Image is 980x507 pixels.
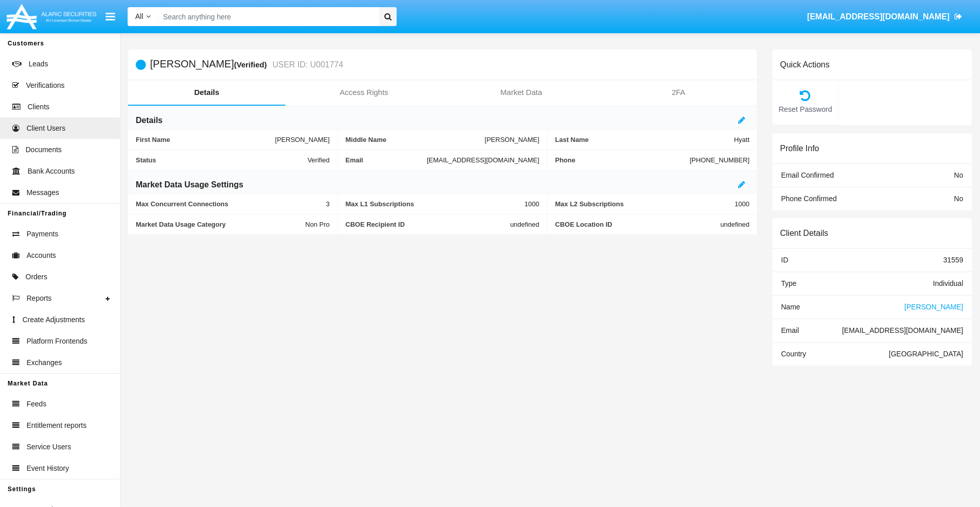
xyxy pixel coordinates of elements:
[307,156,329,164] span: Verified
[690,156,749,164] span: [PHONE_NUMBER]
[555,221,721,228] span: CBOE Location ID
[234,59,269,70] div: (Verified)
[158,7,376,26] input: Search
[781,279,796,287] span: Type
[555,136,734,143] span: Last Name
[889,350,963,358] span: [GEOGRAPHIC_DATA]
[525,200,540,208] span: 1000
[5,2,98,32] img: Logo image
[27,442,71,452] span: Service Users
[781,326,799,334] span: Email
[326,200,330,208] span: 3
[904,303,963,311] span: [PERSON_NAME]
[27,187,59,198] span: Messages
[27,293,52,304] span: Reports
[781,350,806,358] span: Country
[780,143,819,153] h6: Profile Info
[734,200,749,208] span: 1000
[485,136,540,143] span: [PERSON_NAME]
[136,136,275,143] span: First Name
[27,463,69,474] span: Event History
[781,195,837,203] span: Phone Confirmed
[27,357,62,368] span: Exchanges
[26,80,64,91] span: Verifications
[150,59,343,70] h5: [PERSON_NAME]
[346,200,525,208] span: Max L1 Subscriptions
[270,61,344,69] small: USER ID: U001774
[136,156,307,164] span: Status
[26,144,62,155] span: Documents
[27,229,58,239] span: Payments
[943,256,963,264] span: 31559
[27,123,65,134] span: Client Users
[22,315,85,325] span: Create Adjustments
[27,336,87,347] span: Platform Frontends
[128,11,158,22] a: All
[781,303,800,311] span: Name
[27,399,46,409] span: Feeds
[135,12,143,20] span: All
[136,115,162,126] h6: Details
[136,221,305,228] span: Market Data Usage Category
[346,221,510,228] span: CBOE Recipient ID
[777,104,833,115] span: Reset Password
[427,156,539,164] span: [EMAIL_ADDRESS][DOMAIN_NAME]
[807,12,949,21] span: [EMAIL_ADDRESS][DOMAIN_NAME]
[27,420,87,431] span: Entitlement reports
[720,221,749,228] span: undefined
[136,200,326,208] span: Max Concurrent Connections
[954,195,963,203] span: No
[510,221,539,228] span: undefined
[305,221,330,228] span: Non Pro
[781,171,834,179] span: Email Confirmed
[954,171,963,179] span: No
[842,326,963,334] span: [EMAIL_ADDRESS][DOMAIN_NAME]
[734,136,749,143] span: Hyatt
[27,250,56,261] span: Accounts
[28,166,75,177] span: Bank Accounts
[136,179,243,190] h6: Market Data Usage Settings
[802,3,967,31] a: [EMAIL_ADDRESS][DOMAIN_NAME]
[600,80,757,105] a: 2FA
[28,102,50,112] span: Clients
[29,59,48,69] span: Leads
[555,156,690,164] span: Phone
[780,228,828,238] h6: Client Details
[780,60,829,69] h6: Quick Actions
[443,80,600,105] a: Market Data
[555,200,735,208] span: Max L2 Subscriptions
[346,156,427,164] span: Email
[933,279,963,287] span: Individual
[285,80,443,105] a: Access Rights
[128,80,285,105] a: Details
[346,136,485,143] span: Middle Name
[26,272,47,282] span: Orders
[275,136,330,143] span: [PERSON_NAME]
[781,256,788,264] span: ID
